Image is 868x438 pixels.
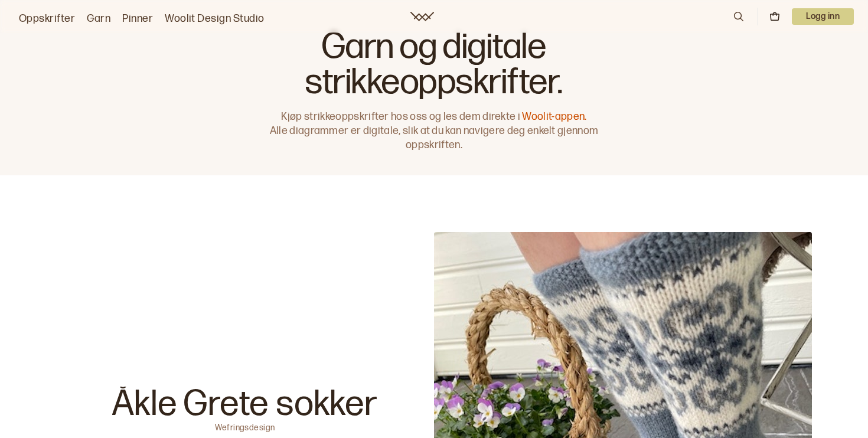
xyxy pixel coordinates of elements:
[165,11,265,27] a: Woolit Design Studio
[792,8,854,25] button: User dropdown
[522,110,586,123] a: Woolit-appen.
[19,11,75,27] a: Oppskrifter
[792,8,854,25] p: Logg inn
[264,110,604,152] p: Kjøp strikkeoppskrifter hos oss og les dem direkte i Alle diagrammer er digitale, slik at du kan ...
[87,11,110,27] a: Garn
[215,422,275,430] p: Wefringsdesign
[264,30,604,100] h1: Garn og digitale strikkeoppskrifter.
[112,387,378,422] p: Åkle Grete sokker
[122,11,153,27] a: Pinner
[410,12,434,21] a: Woolit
